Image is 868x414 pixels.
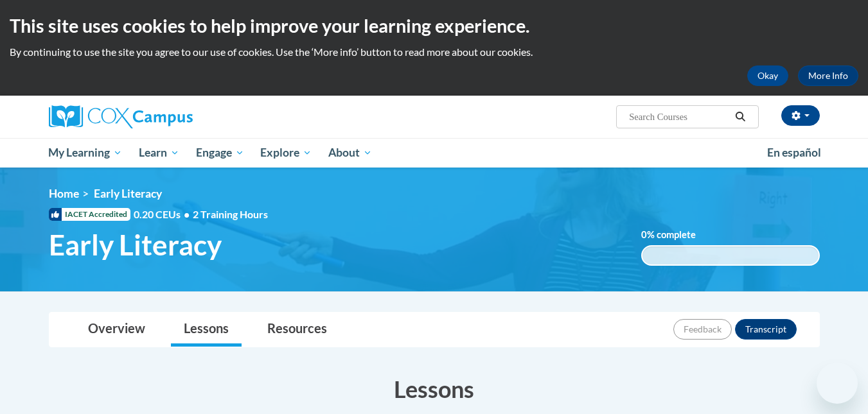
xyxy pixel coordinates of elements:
[49,105,193,128] img: Cox Campus
[49,373,820,405] h3: Lessons
[139,145,179,160] span: Learn
[252,138,320,168] a: Explore
[731,109,750,125] button: Search
[781,105,820,126] button: Account Settings
[30,138,839,168] div: Main menu
[10,45,858,59] p: By continuing to use the site you agree to our use of cookies. Use the ‘More info’ button to read...
[641,229,647,240] span: 0
[10,13,858,39] h2: This site uses cookies to help improve your learning experience.
[75,313,158,347] a: Overview
[260,145,312,160] span: Explore
[767,146,821,159] span: En español
[49,208,130,221] span: IACET Accredited
[193,208,268,220] span: 2 Training Hours
[49,228,222,262] span: Early Literacy
[254,313,340,347] a: Resources
[759,139,829,166] a: En español
[49,187,79,200] a: Home
[40,138,131,168] a: My Learning
[673,319,732,340] button: Feedback
[134,207,193,221] span: 0.20 CEUs
[628,109,731,125] input: Search Courses
[817,363,858,404] iframe: Button to launch messaging window
[49,105,293,128] a: Cox Campus
[130,138,188,168] a: Learn
[328,145,372,160] span: About
[196,145,244,160] span: Engage
[94,187,162,200] span: Early Literacy
[798,65,858,86] a: More Info
[48,145,122,160] span: My Learning
[735,319,797,340] button: Transcript
[171,313,242,347] a: Lessons
[320,138,380,168] a: About
[188,138,252,168] a: Engage
[641,228,715,242] label: % complete
[184,208,190,220] span: •
[747,65,788,86] button: Okay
